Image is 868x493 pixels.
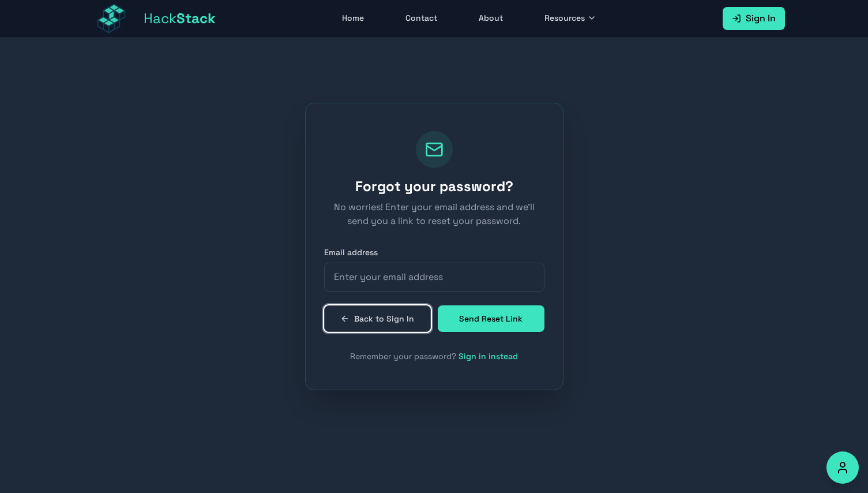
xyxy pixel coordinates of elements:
a: Back to Sign In [324,305,431,332]
p: Remember your password? [324,350,544,362]
a: Sign in instead [459,351,518,361]
span: Hack [144,9,216,28]
button: Resources [538,8,603,29]
span: Sign In [746,12,776,25]
a: About [472,8,510,29]
span: Stack [176,9,216,27]
input: Enter your email address [324,263,544,292]
p: No worries! Enter your email address and we'll send you a link to reset your password. [324,200,544,228]
span: Resources [544,12,585,24]
button: Send Reset Link [438,305,544,332]
a: Home [335,8,371,29]
a: Sign In [723,7,785,30]
h1: Forgot your password? [324,177,544,196]
a: Contact [399,8,444,29]
button: Accessibility Options [826,451,859,484]
label: Email address [324,246,544,258]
